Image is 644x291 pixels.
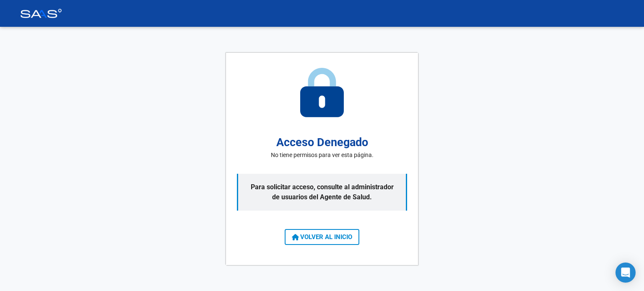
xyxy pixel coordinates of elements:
span: VOLVER AL INICIO [292,233,352,241]
p: Para solicitar acceso, consulte al administrador de usuarios del Agente de Salud. [237,174,407,211]
h2: Acceso Denegado [276,134,368,151]
img: access-denied [300,68,344,117]
img: Logo SAAS [20,9,62,18]
div: Open Intercom Messenger [615,263,636,283]
button: VOLVER AL INICIO [285,229,359,245]
p: No tiene permisos para ver esta página. [271,151,374,160]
